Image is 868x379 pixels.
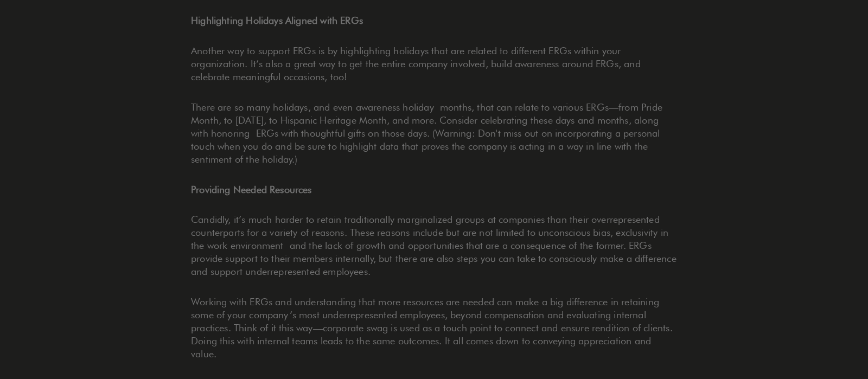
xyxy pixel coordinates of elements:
[191,101,677,166] p: There are so many holidays, and even awareness holiday months, that can relate to various ERGs—fr...
[191,15,363,26] strong: Highlighting Holidays Aligned with ERGs
[191,213,677,278] p: Candidly, it’s much harder to retain traditionally marginalized groups at companies than their ov...
[191,296,677,361] p: Working with ERGs and understanding that more resources are needed can make a big difference in r...
[191,44,677,83] p: Another way to support ERGs is by highlighting holidays that are related to different ERGs within...
[191,184,312,195] strong: Providing Needed Resources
